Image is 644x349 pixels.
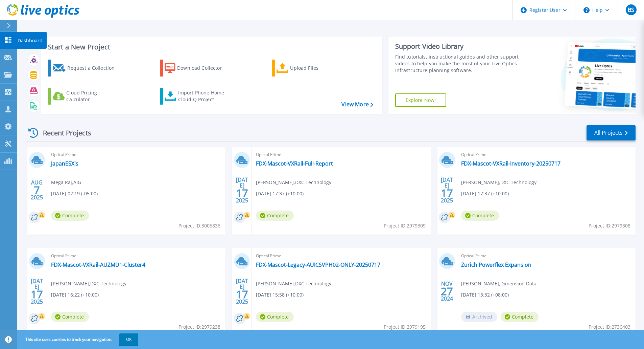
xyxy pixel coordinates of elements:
div: Upload Files [290,61,344,75]
a: FDX-Mascot-VXRail-Inventory-20250717 [461,160,560,167]
span: This site uses cookies to track your navigation. [19,333,138,346]
div: [DATE] 2025 [236,178,248,202]
span: 17 [441,190,453,196]
span: 7 [34,187,40,193]
span: [PERSON_NAME] , DXC Technology [461,179,536,186]
span: Optical Prime [256,151,426,158]
a: Zurich Powerflex Expansion [461,261,531,268]
div: [DATE] 2025 [236,279,248,304]
span: BS [628,7,634,13]
a: All Projects [587,125,636,140]
span: Mega Raj , AIG [51,179,81,186]
a: Explore Now! [395,93,447,107]
span: [PERSON_NAME] , DXC Technology [256,179,331,186]
span: [DATE] 17:37 (+10:00) [461,190,509,197]
a: Upload Files [272,60,347,77]
span: Complete [461,211,499,221]
div: Cloud Pricing Calculator [66,89,120,103]
span: Complete [51,211,89,221]
span: Project ID: 2979238 [178,323,220,331]
span: Optical Prime [461,151,631,158]
div: [DATE] 2025 [440,178,453,202]
div: Recent Projects [26,125,100,141]
span: [DATE] 15:58 (+10:00) [256,291,304,299]
div: Import Phone Home CloudIQ Project [178,89,231,103]
span: 17 [236,291,248,297]
span: Optical Prime [461,252,631,260]
div: NOV 2024 [440,279,453,304]
span: Complete [501,312,539,322]
span: [DATE] 13:32 (+08:00) [461,291,509,299]
span: 17 [31,291,43,297]
span: Optical Prime [51,151,221,158]
a: View More [341,101,373,108]
span: Optical Prime [256,252,426,260]
span: Project ID: 2979195 [384,323,426,331]
span: Complete [256,211,294,221]
div: [DATE] 2025 [30,279,43,304]
div: Support Video Library [395,42,521,51]
div: Request a Collection [67,61,121,75]
span: Project ID: 2736403 [589,323,630,331]
span: 27 [441,288,453,294]
div: Find tutorials, instructional guides and other support videos to help you make the most of your L... [395,53,521,74]
span: Project ID: 2979308 [589,222,630,230]
span: Complete [256,312,294,322]
a: FDX-Mascot-VXRail-AUZMD1-Cluster4 [51,261,145,268]
div: AUG 2025 [30,178,43,202]
a: Cloud Pricing Calculator [48,88,123,105]
div: Download Collector [177,61,231,75]
span: [DATE] 02:19 (-05:00) [51,190,98,197]
span: Complete [51,312,89,322]
p: Dashboard [18,32,43,49]
span: 17 [236,190,248,196]
button: OK [119,333,138,346]
span: [PERSON_NAME] , Dimension Data [461,280,536,287]
span: [PERSON_NAME] , DXC Technology [256,280,331,287]
h3: Start a New Project [48,43,373,51]
a: JapanESXis [51,160,78,167]
span: [DATE] 17:37 (+10:00) [256,190,304,197]
a: FDX-Mascot-VXRail-Full-Report [256,160,333,167]
a: Download Collector [160,60,235,77]
span: [PERSON_NAME] , DXC Technology [51,280,126,287]
span: [DATE] 16:22 (+10:00) [51,291,99,299]
span: Project ID: 2979309 [384,222,426,230]
a: FDX-Mascot-Legacy-AUICSVPH02-ONLY-20250717 [256,261,380,268]
span: Archived [461,312,497,322]
a: Request a Collection [48,60,123,77]
span: Project ID: 3005836 [178,222,220,230]
span: Optical Prime [51,252,221,260]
